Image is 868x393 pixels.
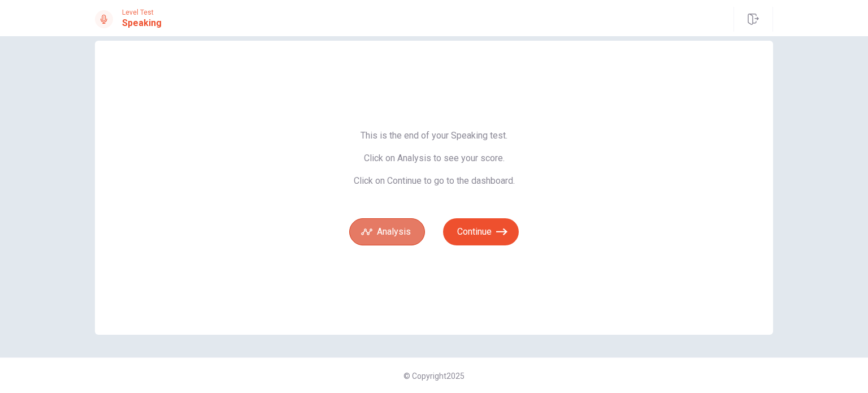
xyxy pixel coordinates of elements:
[403,372,465,381] span: © Copyright 2025
[443,218,519,245] button: Continue
[122,16,162,30] h1: Speaking
[349,130,519,187] span: This is the end of your Speaking test. Click on Analysis to see your score. Click on Continue to ...
[349,218,425,245] button: Analysis
[122,8,162,16] span: Level Test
